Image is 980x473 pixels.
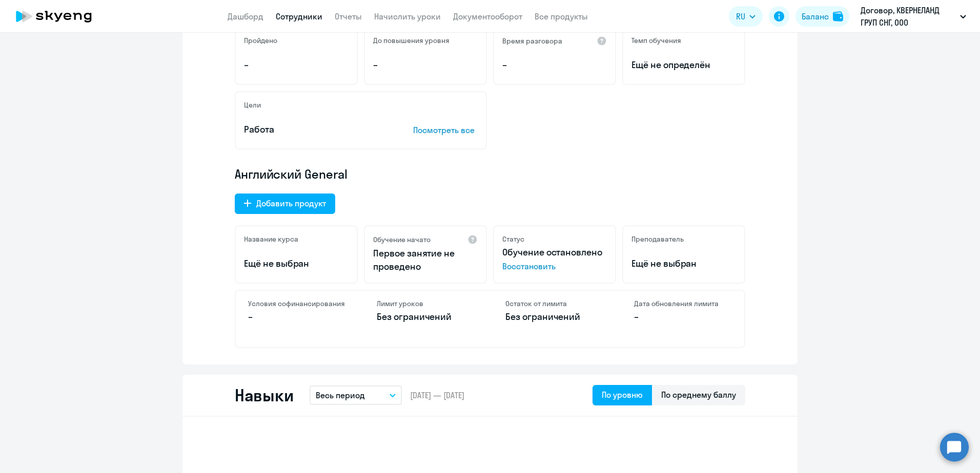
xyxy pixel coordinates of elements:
h4: Лимит уроков [377,299,475,308]
span: RU [736,10,745,23]
span: Обучение остановлено [502,246,602,258]
p: Работа [244,123,381,136]
p: Посмотреть все [413,124,478,136]
a: Документооборот [453,11,522,21]
h5: Статус [502,234,524,244]
h4: Условия софинансирования [248,299,346,308]
p: – [248,310,346,324]
h5: Обучение начато [373,235,431,244]
h2: Навыки [235,385,293,405]
h5: Название курса [244,234,298,244]
span: Ещё не определён [631,58,736,72]
span: Восстановить [502,260,607,272]
span: Английский General [235,166,348,182]
p: Первое занятие не проведено [373,247,478,273]
p: – [502,58,607,72]
div: По среднему баллу [661,389,736,401]
a: Все продукты [535,11,588,21]
h5: До повышения уровня [373,36,450,45]
h5: Темп обучения [631,36,681,45]
h5: Время разговора [502,36,562,46]
p: – [373,58,478,72]
a: Сотрудники [276,11,322,21]
div: Добавить продукт [256,197,326,209]
img: balance [833,11,843,21]
h4: Остаток от лимита [505,299,603,308]
p: Без ограничений [505,310,603,324]
button: Весь период [310,385,402,405]
a: Начислить уроки [374,11,441,21]
h5: Цели [244,100,261,110]
a: Отчеты [335,11,362,21]
h5: Пройдено [244,36,277,45]
p: Весь период [316,389,365,401]
p: – [244,58,349,72]
span: [DATE] — [DATE] [410,390,464,401]
a: Дашборд [228,11,263,21]
button: RU [729,6,763,27]
button: Добавить продукт [235,193,335,214]
p: – [634,310,732,324]
div: Баланс [802,10,829,23]
button: Балансbalance [795,6,849,27]
p: Ещё не выбран [631,257,736,270]
p: Без ограничений [377,310,475,324]
h5: Преподаватель [631,234,684,244]
h4: Дата обновления лимита [634,299,732,308]
button: Договор, КВЕРНЕЛАНД ГРУП СНГ, ООО [855,4,971,29]
p: Ещё не выбран [244,257,349,270]
div: По уровню [602,389,643,401]
p: Договор, КВЕРНЕЛАНД ГРУП СНГ, ООО [861,4,956,29]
